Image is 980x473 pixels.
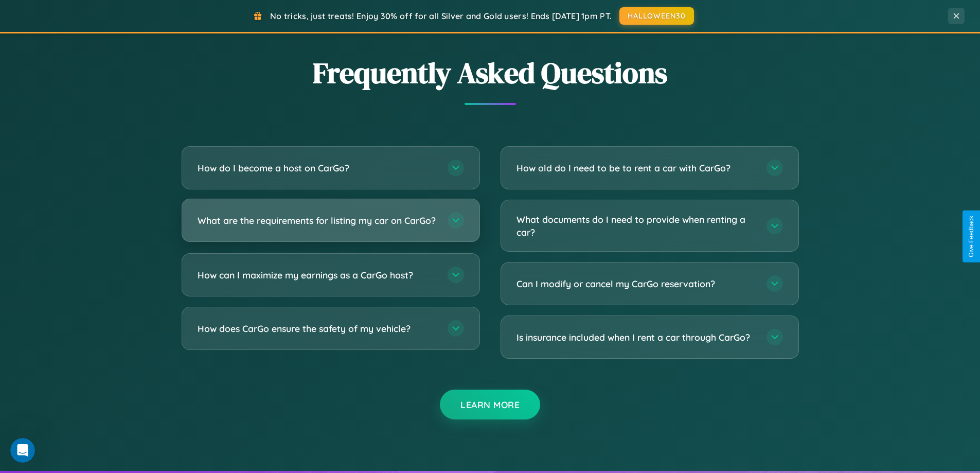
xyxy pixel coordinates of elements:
h3: How can I maximize my earnings as a CarGo host? [198,269,437,282]
h3: What are the requirements for listing my car on CarGo? [198,214,437,227]
h2: Frequently Asked Questions [182,53,799,93]
div: Give Feedback [968,216,975,257]
h3: Is insurance included when I rent a car through CarGo? [516,331,756,344]
h3: How old do I need to be to rent a car with CarGo? [516,162,756,174]
span: No tricks, just treats! Enjoy 30% off for all Silver and Gold users! Ends [DATE] 1pm PT. [270,11,612,21]
h3: What documents do I need to provide when renting a car? [516,213,756,238]
button: HALLOWEEN30 [619,7,694,25]
h3: How do I become a host on CarGo? [198,162,437,174]
button: Learn More [440,390,540,419]
h3: How does CarGo ensure the safety of my vehicle? [198,322,437,335]
h3: Can I modify or cancel my CarGo reservation? [516,277,756,290]
iframe: Intercom live chat [10,438,35,463]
